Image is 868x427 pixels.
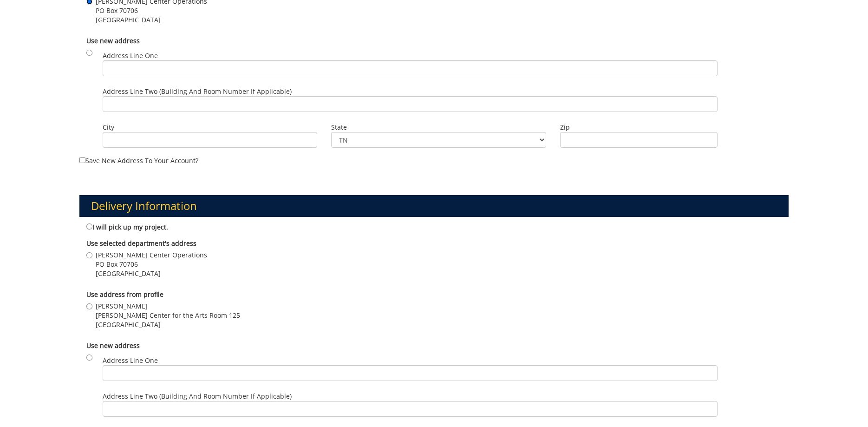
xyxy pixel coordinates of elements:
[86,223,92,230] input: I will pick up my project.
[103,132,318,148] input: City
[96,260,207,269] span: PO Box 70706
[96,269,207,278] span: [GEOGRAPHIC_DATA]
[86,252,92,258] input: [PERSON_NAME] Center Operations PO Box 70706 [GEOGRAPHIC_DATA]
[86,290,163,299] b: Use address from profile
[103,87,718,112] label: Address Line Two (Building and Room Number if applicable)
[103,51,718,76] label: Address Line One
[96,6,207,15] span: PO Box 70706
[79,157,85,163] input: Save new address to your account?
[96,15,207,25] span: [GEOGRAPHIC_DATA]
[560,132,718,148] input: Zip
[560,123,718,132] label: Zip
[96,250,207,260] span: [PERSON_NAME] Center Operations
[96,320,240,329] span: [GEOGRAPHIC_DATA]
[103,96,718,112] input: Address Line Two (Building and Room Number if applicable)
[96,302,240,311] span: [PERSON_NAME]
[103,365,718,381] input: Address Line One
[331,123,546,132] label: State
[103,60,718,76] input: Address Line One
[96,311,240,320] span: [PERSON_NAME] Center for the Arts Room 125
[103,392,718,417] label: Address Line Two (Building and Room Number if applicable)
[103,401,718,417] input: Address Line Two (Building and Room Number if applicable)
[103,123,318,132] label: City
[79,195,789,217] h3: Delivery Information
[86,303,92,309] input: [PERSON_NAME] [PERSON_NAME] Center for the Arts Room 125 [GEOGRAPHIC_DATA]
[86,36,140,45] b: Use new address
[103,356,718,381] label: Address Line One
[86,239,196,248] b: Use selected department's address
[86,222,168,232] label: I will pick up my project.
[86,341,140,350] b: Use new address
